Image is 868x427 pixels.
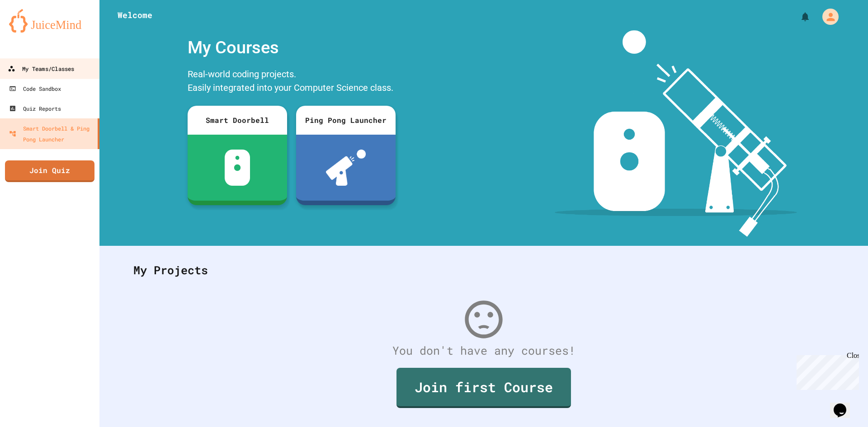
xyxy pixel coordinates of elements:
div: Smart Doorbell & Ping Pong Launcher [9,123,94,145]
div: My Notifications [783,9,813,24]
div: My Projects [124,253,843,288]
a: Join Quiz [5,160,94,182]
div: My Courses [183,30,400,65]
a: Join first Course [396,368,571,408]
iframe: chat widget [793,352,859,390]
div: Quiz Reports [9,103,61,114]
img: banner-image-my-projects.png [555,30,797,237]
img: logo-orange.svg [9,9,90,33]
iframe: chat widget [830,391,859,418]
div: My Account [813,6,841,27]
div: Smart Doorbell [188,106,287,135]
div: My Teams/Classes [8,63,74,75]
div: Code Sandbox [9,83,61,94]
div: Ping Pong Launcher [296,106,396,135]
div: Chat with us now!Close [4,4,62,57]
img: sdb-white.svg [225,150,250,186]
div: You don't have any courses! [124,342,843,359]
img: ppl-with-ball.png [326,150,366,186]
div: Real-world coding projects. Easily integrated into your Computer Science class. [183,65,400,99]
